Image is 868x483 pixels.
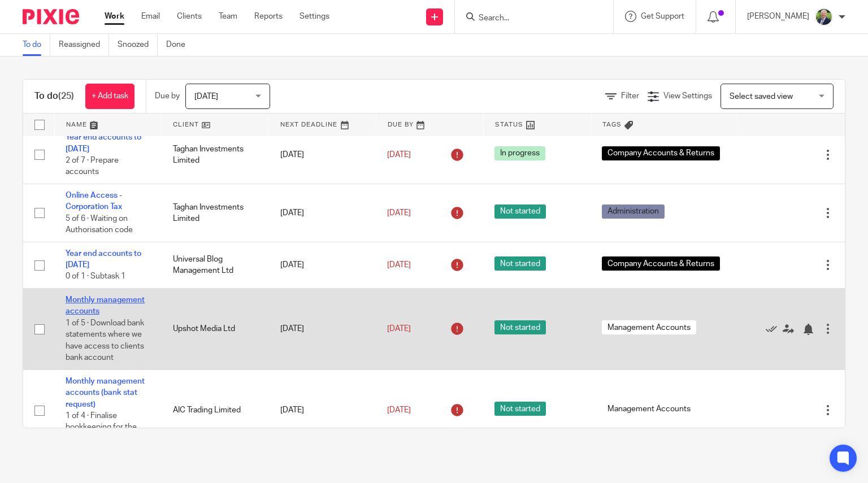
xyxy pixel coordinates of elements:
span: Not started [494,204,546,219]
td: Upshot Media Ltd [162,289,269,370]
a: Mark as done [766,323,783,334]
span: [DATE] [387,406,411,414]
span: [DATE] [387,261,411,269]
a: Email [141,11,160,22]
a: Online Access - Corporation Tax [66,192,122,211]
span: [DATE] [194,93,218,101]
span: Company Accounts & Returns [602,256,720,271]
img: Pixie [23,9,79,24]
a: Clients [177,11,202,22]
span: [DATE] [387,151,411,159]
span: 5 of 6 · Waiting on Authorisation code [66,215,133,234]
span: 1 of 4 · Finalise bookkeeping for the client [66,412,137,443]
span: Not started [494,402,546,416]
span: 0 of 1 · Subtask 1 [66,273,125,281]
p: Due by [155,90,180,102]
a: + Add task [85,84,134,109]
a: To do [23,34,50,56]
span: Administration [602,204,665,219]
td: [DATE] [269,126,376,184]
span: (25) [58,92,74,101]
input: Search [478,14,579,24]
td: [DATE] [269,242,376,288]
td: [DATE] [269,184,376,242]
td: [DATE] [269,369,376,451]
td: [DATE] [269,289,376,370]
span: Filter [621,92,639,100]
span: Not started [494,256,546,271]
span: 1 of 5 · Download bank statements where we have access to clients bank account [66,319,144,362]
span: Get Support [641,12,684,20]
span: In progress [494,146,545,160]
a: Work [105,11,124,22]
td: Taghan Investments Limited [162,184,269,242]
span: Company Accounts & Returns [602,146,720,160]
a: Done [166,34,194,56]
a: Monthly management accounts (bank stat request) [66,377,145,408]
span: [DATE] [387,209,411,217]
td: Taghan Investments Limited [162,126,269,184]
a: Team [219,11,237,22]
span: Management Accounts [602,320,696,334]
span: Management Accounts [602,402,696,416]
a: Year end accounts to [DATE] [66,133,141,153]
span: View Settings [663,92,712,100]
p: [PERSON_NAME] [747,11,809,22]
span: 2 of 7 · Prepare accounts [66,156,119,176]
a: Snoozed [118,34,158,56]
a: Reports [254,11,283,22]
a: Reassigned [59,34,109,56]
span: [DATE] [387,325,411,333]
td: AIC Trading Limited [162,369,269,451]
a: Year end accounts to [DATE] [66,250,141,269]
a: Monthly management accounts [66,296,145,315]
span: Select saved view [730,93,793,101]
span: Not started [494,320,546,334]
td: Universal Blog Management Ltd [162,242,269,288]
img: LEETAYLOR-HIGHRES-1.jpg [815,8,833,26]
a: Settings [300,11,329,22]
h1: To do [34,90,74,102]
span: Tags [602,121,622,128]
